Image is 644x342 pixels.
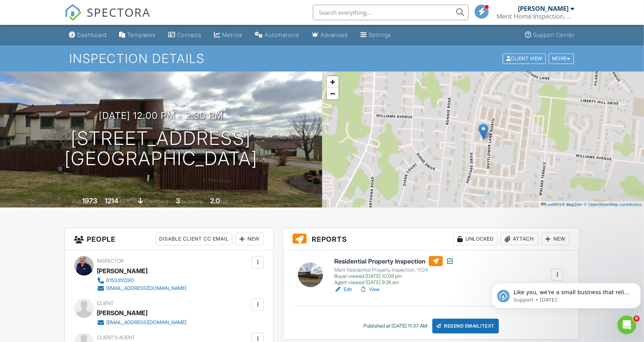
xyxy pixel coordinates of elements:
[252,28,303,42] a: Automations (Basic)
[541,202,558,207] a: Leaflet
[549,53,574,64] div: More
[265,31,300,38] div: Automations
[334,256,454,286] a: Residential Property Inspection Merit Residential Property Inspection, 11/24 Buyer viewed [DATE] ...
[584,202,642,207] a: © OpenStreetMap contributors
[65,10,151,27] a: SPECTORA
[99,110,223,121] h3: [DATE] 12:00 pm - 2:30 pm
[533,31,575,38] div: Support Center
[522,28,578,42] a: Support Center
[97,335,135,340] span: Client's Agent
[360,286,380,293] a: View
[223,31,243,38] div: Metrics
[105,197,118,205] div: 1214
[97,265,148,277] div: [PERSON_NAME]
[334,279,454,286] div: Agent viewed [DATE] 9:26 am
[432,319,499,333] div: Resend Email/Text
[518,5,569,12] div: [PERSON_NAME]
[97,277,187,284] a: 6153351290
[309,28,351,42] a: Advanced
[321,31,348,38] div: Advanced
[177,31,202,38] div: Contacts
[502,55,548,61] a: Client View
[65,228,274,250] h3: People
[116,28,159,42] a: Templates
[497,12,575,20] div: Merit Home Inspection, LLC
[235,233,264,245] div: New
[334,267,454,273] div: Merit Residential Property Inspection, 11/24
[562,202,583,207] a: © MapTiler
[633,316,640,322] span: 9
[283,228,579,250] h3: Reports
[65,128,258,169] h1: [STREET_ADDRESS] [GEOGRAPHIC_DATA]
[72,199,81,204] span: Built
[82,197,97,205] div: 1973
[501,233,538,245] div: Attach
[330,77,335,87] span: +
[176,197,180,205] div: 3
[69,52,574,65] h1: Inspection Details
[313,5,469,20] input: Search everything...
[165,28,205,42] a: Contacts
[181,199,203,204] span: bedrooms
[358,28,395,42] a: Settings
[119,199,130,204] span: sq. ft.
[334,273,454,279] div: Buyer viewed [DATE] 10:09 pm
[65,4,82,21] img: The Best Home Inspection Software - Spectora
[488,267,644,321] iframe: Intercom notifications message
[144,199,168,204] span: crawlspace
[618,316,636,334] iframe: Intercom live chat
[453,233,498,245] div: Unlocked
[210,197,220,205] div: 2.0
[503,53,546,64] div: Client View
[334,286,352,293] a: Edit
[156,233,232,245] div: Disable Client CC Email
[327,76,339,88] a: Zoom in
[77,31,107,38] div: Dashboard
[128,31,156,38] div: Templates
[97,284,187,292] a: [EMAIL_ADDRESS][DOMAIN_NAME]
[364,323,428,329] div: Published at [DATE] 11:37 AM
[107,319,187,326] div: [EMAIL_ADDRESS][DOMAIN_NAME]
[479,124,488,140] img: Marker
[97,300,114,306] span: Client
[211,28,246,42] a: Metrics
[221,199,243,204] span: bathrooms
[107,277,134,284] div: 6153351290
[97,319,187,326] a: [EMAIL_ADDRESS][DOMAIN_NAME]
[107,285,187,291] div: [EMAIL_ADDRESS][DOMAIN_NAME]
[334,256,454,266] h6: Residential Property Inspection
[97,307,148,319] div: [PERSON_NAME]
[97,258,124,264] span: Inspector
[327,88,339,99] a: Zoom out
[87,4,151,20] span: SPECTORA
[66,28,110,42] a: Dashboard
[369,31,391,38] div: Settings
[541,233,570,245] div: New
[330,89,335,98] span: −
[560,202,561,207] span: |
